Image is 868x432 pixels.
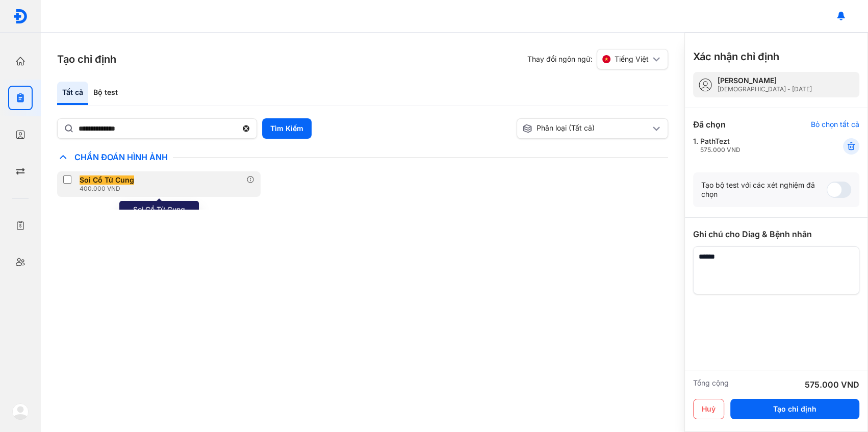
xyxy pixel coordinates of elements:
[527,49,668,69] div: Thay đổi ngôn ngữ:
[693,118,726,131] div: Đã chọn
[693,49,779,64] h3: Xác nhận chỉ định
[80,175,134,185] span: Soi Cổ Tử Cung
[262,118,312,139] button: Tìm Kiếm
[700,146,741,154] div: 575.000 VND
[57,82,88,105] div: Tất cả
[522,123,651,134] div: Phân loại (Tất cả)
[12,403,29,420] img: logo
[615,55,649,64] span: Tiếng Việt
[811,120,859,129] div: Bỏ chọn tất cả
[13,9,28,24] img: logo
[88,82,123,105] div: Bộ test
[730,399,859,419] button: Tạo chỉ định
[693,228,859,240] div: Ghi chú cho Diag & Bệnh nhân
[718,85,812,93] div: [DEMOGRAPHIC_DATA] - [DATE]
[701,181,827,199] div: Tạo bộ test với các xét nghiệm đã chọn
[718,76,812,85] div: [PERSON_NAME]
[805,378,859,391] div: 575.000 VND
[693,137,818,154] div: 1.
[80,185,138,193] div: 400.000 VND
[693,399,724,419] button: Huỷ
[57,52,116,66] h3: Tạo chỉ định
[700,137,741,154] div: PathTezt
[693,378,729,391] div: Tổng cộng
[69,152,173,162] span: Chẩn Đoán Hình Ảnh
